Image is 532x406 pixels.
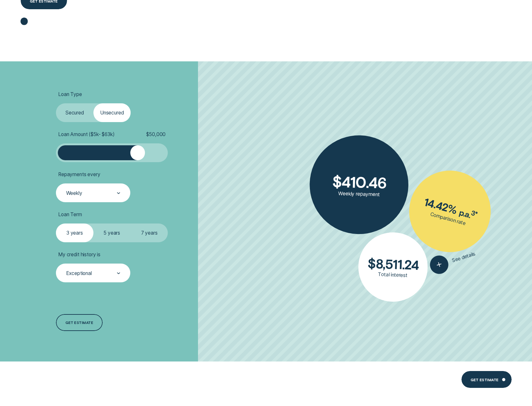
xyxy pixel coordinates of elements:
div: Exceptional [66,270,92,277]
label: 7 years [131,224,168,242]
div: Weekly [66,190,82,196]
button: See details [428,245,478,276]
label: Secured [56,103,93,122]
span: Loan Term [58,211,82,218]
span: My credit history is [58,251,100,258]
a: Get estimate [56,314,102,331]
label: 5 years [93,224,131,242]
span: Loan Amount ( $5k - $63k ) [58,131,114,138]
label: 3 years [56,224,93,242]
a: Get estimate [461,371,512,388]
label: Unsecured [93,103,131,122]
span: See details [451,251,476,264]
span: $ 50,000 [146,131,166,138]
span: Repayments every [58,171,100,178]
span: Loan Type [58,91,82,98]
